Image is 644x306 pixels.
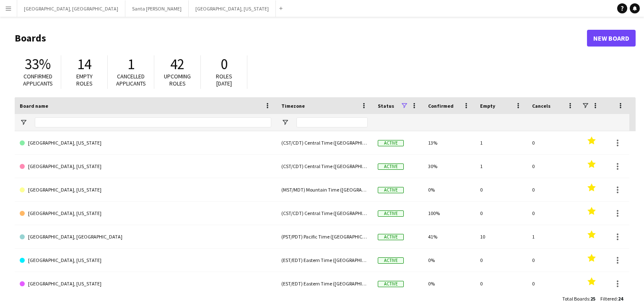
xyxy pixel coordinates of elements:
div: 1 [475,155,527,178]
div: 0 [527,202,579,225]
div: (CST/CDT) Central Time ([GEOGRAPHIC_DATA] & [GEOGRAPHIC_DATA]) [276,131,373,154]
a: New Board [587,30,636,47]
span: Total Boards [562,296,589,302]
span: Filtered [600,296,617,302]
span: Status [378,103,394,109]
span: Confirmed [428,103,454,109]
span: Active [378,163,404,170]
span: 42 [170,55,184,73]
button: [GEOGRAPHIC_DATA], [GEOGRAPHIC_DATA] [17,0,125,17]
div: 30% [423,155,475,178]
div: 1 [475,131,527,154]
div: 0 [475,178,527,201]
span: Confirmed applicants [23,73,53,87]
div: 0 [527,178,579,201]
span: Upcoming roles [164,73,191,87]
span: Active [378,234,404,240]
div: (EST/EDT) Eastern Time ([GEOGRAPHIC_DATA] & [GEOGRAPHIC_DATA]) [276,249,373,272]
div: 0% [423,249,475,272]
div: 100% [423,202,475,225]
a: [GEOGRAPHIC_DATA], [US_STATE] [20,202,271,225]
span: Active [378,140,404,146]
span: Cancelled applicants [116,73,146,87]
div: 13% [423,131,475,154]
span: 0 [221,55,228,73]
span: Active [378,257,404,264]
button: Open Filter Menu [20,119,27,126]
div: 1 [527,225,579,248]
span: Empty [480,103,495,109]
input: Board name Filter Input [35,117,271,127]
div: (MST/MDT) Mountain Time ([GEOGRAPHIC_DATA] & [GEOGRAPHIC_DATA]) [276,178,373,201]
input: Timezone Filter Input [296,117,368,127]
div: (CST/CDT) Central Time ([GEOGRAPHIC_DATA] & [GEOGRAPHIC_DATA]) [276,155,373,178]
span: 14 [77,55,91,73]
span: 1 [127,55,135,73]
div: 0 [527,272,579,295]
div: 0 [527,155,579,178]
span: Board name [20,103,48,109]
a: [GEOGRAPHIC_DATA], [US_STATE] [20,155,271,178]
button: Santa [PERSON_NAME] [125,0,189,17]
div: 0 [475,249,527,272]
span: Active [378,281,404,287]
div: 0 [475,202,527,225]
h1: Boards [15,32,587,44]
span: 24 [618,296,623,302]
span: Timezone [281,103,305,109]
a: [GEOGRAPHIC_DATA], [US_STATE] [20,178,271,202]
span: Active [378,187,404,193]
a: [GEOGRAPHIC_DATA], [GEOGRAPHIC_DATA] [20,225,271,249]
div: 10 [475,225,527,248]
span: Empty roles [76,73,93,87]
span: Cancels [532,103,551,109]
div: (EST/EDT) Eastern Time ([GEOGRAPHIC_DATA] & [GEOGRAPHIC_DATA]) [276,272,373,295]
span: Active [378,210,404,217]
span: Roles [DATE] [216,73,232,87]
a: [GEOGRAPHIC_DATA], [US_STATE] [20,131,271,155]
div: 0% [423,178,475,201]
div: 41% [423,225,475,248]
span: 25 [590,296,595,302]
span: 33% [25,55,51,73]
div: (PST/PDT) Pacific Time ([GEOGRAPHIC_DATA] & [GEOGRAPHIC_DATA]) [276,225,373,248]
div: 0 [527,249,579,272]
button: Open Filter Menu [281,119,289,126]
button: [GEOGRAPHIC_DATA], [US_STATE] [189,0,276,17]
a: [GEOGRAPHIC_DATA], [US_STATE] [20,249,271,272]
div: 0 [527,131,579,154]
div: (CST/CDT) Central Time ([GEOGRAPHIC_DATA] & [GEOGRAPHIC_DATA]) [276,202,373,225]
a: [GEOGRAPHIC_DATA], [US_STATE] [20,272,271,296]
div: 0% [423,272,475,295]
div: 0 [475,272,527,295]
